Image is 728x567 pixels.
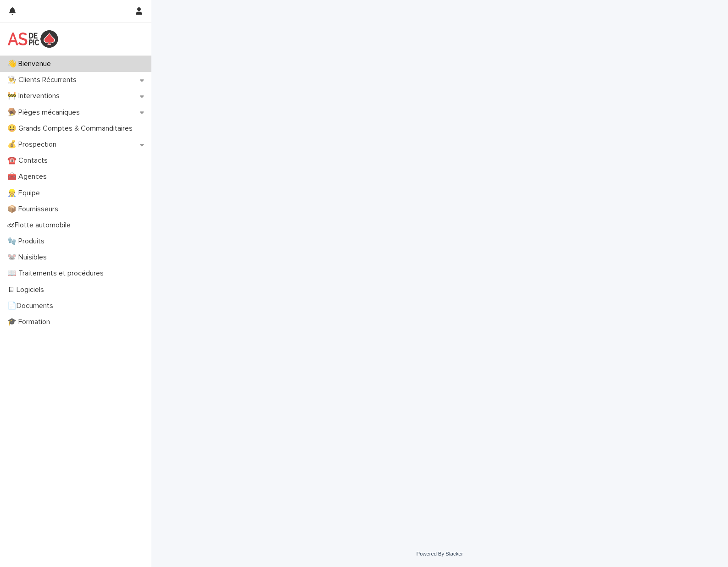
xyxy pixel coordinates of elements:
p: 🪤 Pièges mécaniques [4,108,87,117]
p: 🐭 Nuisibles [4,253,54,262]
p: 🏎Flotte automobile [4,221,78,230]
a: Powered By Stacker [417,551,463,556]
p: 🧰 Agences [4,172,54,181]
p: 🚧 Interventions [4,92,67,100]
p: 🎓 Formation [4,318,57,326]
p: 👨‍🍳 Clients Récurrents [4,76,84,84]
p: ☎️ Contacts [4,156,55,165]
img: yKcqic14S0S6KrLdrqO6 [7,30,58,48]
p: 👷 Equipe [4,189,47,198]
p: 👋 Bienvenue [4,60,58,68]
p: 🖥 Logiciels [4,286,51,294]
p: 💰 Prospection [4,140,64,149]
p: 📦 Fournisseurs [4,205,66,214]
p: 📖 Traitements et procédures [4,269,111,278]
p: 😃 Grands Comptes & Commanditaires [4,124,140,133]
p: 📄Documents [4,302,61,310]
p: 🧤 Produits [4,237,52,246]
